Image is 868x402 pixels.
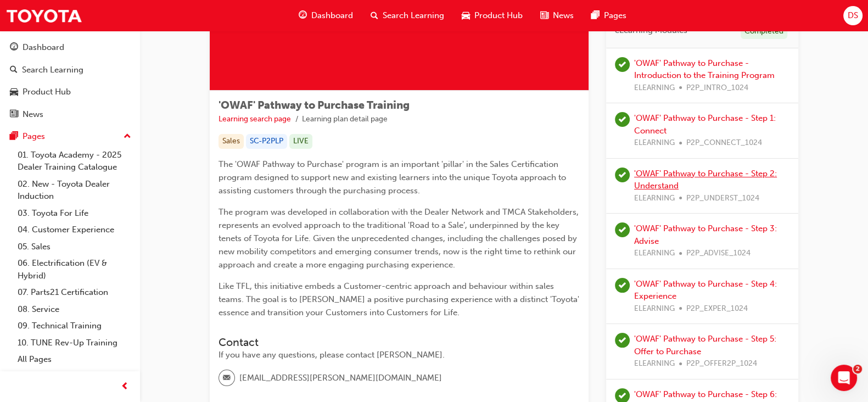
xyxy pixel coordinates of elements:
[474,9,523,22] span: Product Hub
[583,4,635,27] a: pages-iconPages
[615,112,630,127] span: learningRecordVerb_PASS-icon
[10,110,18,120] span: news-icon
[362,4,453,27] a: search-iconSearch Learning
[634,247,675,260] span: ELEARNING
[13,284,136,301] a: 07. Parts21 Certification
[124,130,131,144] span: up-icon
[246,134,287,149] div: SC-P2PLP
[290,4,362,27] a: guage-iconDashboard
[634,58,775,81] a: 'OWAF' Pathway to Purchase - Introduction to the Training Program
[604,9,626,22] span: Pages
[13,205,136,222] a: 03. Toyota For Life
[615,222,630,237] span: learningRecordVerb_PASS-icon
[634,82,675,94] span: ELEARNING
[23,130,45,143] div: Pages
[299,9,307,23] span: guage-icon
[848,9,858,22] span: DS
[540,9,548,23] span: news-icon
[5,3,82,28] img: Trak
[13,238,136,255] a: 05. Sales
[311,9,353,22] span: Dashboard
[13,317,136,334] a: 09. Technical Training
[686,82,748,94] span: P2P_INTRO_1024
[121,380,129,394] span: prev-icon
[383,9,444,22] span: Search Learning
[4,60,136,80] a: Search Learning
[686,303,748,315] span: P2P_EXPER_1024
[219,349,580,361] div: If you have any questions, please contact [PERSON_NAME].
[23,41,64,54] div: Dashboard
[4,126,136,147] button: Pages
[686,192,759,205] span: P2P_UNDERST_1024
[686,247,751,260] span: P2P_ADVISE_1024
[219,281,581,317] span: Like TFL, this initiative embeds a Customer-centric approach and behaviour within sales teams. Th...
[453,4,531,27] a: car-iconProduct Hub
[4,82,136,102] a: Product Hub
[615,333,630,348] span: learningRecordVerb_PASS-icon
[302,113,388,126] li: Learning plan detail page
[10,132,18,142] span: pages-icon
[13,301,136,318] a: 08. Service
[853,365,862,373] span: 2
[634,334,776,356] a: 'OWAF' Pathway to Purchase - Step 5: Offer to Purchase
[219,207,581,270] span: The program was developed in collaboration with the Dealer Network and TMCA Stakeholders, represe...
[219,134,244,149] div: Sales
[219,114,291,124] a: Learning search page
[13,221,136,238] a: 04. Customer Experience
[4,37,136,58] a: Dashboard
[634,169,777,191] a: 'OWAF' Pathway to Purchase - Step 2: Understand
[4,104,136,125] a: News
[634,279,777,302] a: 'OWAF' Pathway to Purchase - Step 4: Experience
[289,134,312,149] div: LIVE
[219,336,580,349] h3: Contact
[462,9,470,23] span: car-icon
[13,351,136,368] a: All Pages
[23,86,71,98] div: Product Hub
[22,64,83,76] div: Search Learning
[686,137,762,149] span: P2P_CONNECT_1024
[634,137,675,149] span: ELEARNING
[13,176,136,205] a: 02. New - Toyota Dealer Induction
[615,278,630,293] span: learningRecordVerb_PASS-icon
[223,371,231,386] span: email-icon
[10,65,18,75] span: search-icon
[4,35,136,126] button: DashboardSearch LearningProduct HubNews
[219,159,568,196] span: The 'OWAF Pathway to Purchase' program is an important 'pillar' in the Sales Certification progra...
[634,192,675,205] span: ELEARNING
[531,4,583,27] a: news-iconNews
[615,57,630,72] span: learningRecordVerb_COMPLETE-icon
[831,365,857,391] iframe: Intercom live chat
[634,113,776,136] a: 'OWAF' Pathway to Purchase - Step 1: Connect
[741,24,787,39] div: Completed
[239,372,442,384] span: [EMAIL_ADDRESS][PERSON_NAME][DOMAIN_NAME]
[219,99,410,111] span: 'OWAF' Pathway to Purchase Training
[10,87,18,97] span: car-icon
[553,9,574,22] span: News
[615,168,630,182] span: learningRecordVerb_PASS-icon
[23,108,43,121] div: News
[686,358,757,370] span: P2P_OFFER2P_1024
[591,9,600,23] span: pages-icon
[634,358,675,370] span: ELEARNING
[13,147,136,176] a: 01. Toyota Academy - 2025 Dealer Training Catalogue
[13,334,136,351] a: 10. TUNE Rev-Up Training
[634,303,675,315] span: ELEARNING
[371,9,378,23] span: search-icon
[13,255,136,284] a: 06. Electrification (EV & Hybrid)
[10,43,18,53] span: guage-icon
[634,224,777,246] a: 'OWAF' Pathway to Purchase - Step 3: Advise
[843,6,863,25] button: DS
